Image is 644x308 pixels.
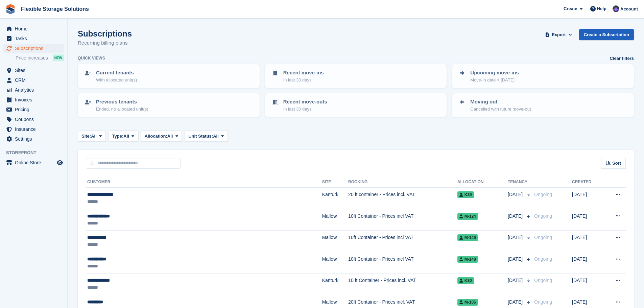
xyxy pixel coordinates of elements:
[534,256,552,262] span: Ongoing
[78,39,132,47] p: Recurring billing plans
[3,105,64,114] a: menu
[266,94,446,116] a: Recent move-outs In last 30 days
[470,69,519,77] p: Upcoming move-ins
[81,133,91,140] span: Site:
[508,256,524,263] span: [DATE]
[141,131,182,142] button: Allocation: All
[470,77,519,84] p: Move-in date > [DATE]
[453,65,633,87] a: Upcoming move-ins Move-in date > [DATE]
[112,133,124,140] span: Type:
[508,277,524,284] span: [DATE]
[15,24,55,33] span: Home
[470,106,531,113] p: Cancelled with future move-out
[15,115,55,124] span: Coupons
[18,3,92,15] a: Flexible Storage Solutions
[508,234,524,241] span: [DATE]
[544,29,574,40] button: Export
[53,54,64,61] div: NEW
[457,277,474,284] span: K30
[15,44,55,53] span: Subscriptions
[15,34,55,43] span: Tasks
[78,29,132,38] h1: Subscriptions
[534,213,552,219] span: Ongoing
[3,44,64,53] a: menu
[5,4,16,14] img: stora-icon-8386f47178a22dfd0bd8f6a31ec36ba5ce8667c1dd55bd0f319d3a0aa187defe.svg
[78,65,259,87] a: Current tenants With allocated unit(s)
[534,278,552,283] span: Ongoing
[572,188,603,209] td: [DATE]
[348,177,457,188] th: Booking
[322,274,348,295] td: Kanturk
[572,209,603,231] td: [DATE]
[322,231,348,252] td: Mallow
[56,159,64,167] a: Preview store
[612,160,621,167] span: Sort
[213,133,219,140] span: All
[470,98,531,106] p: Moving out
[96,98,148,106] p: Previous tenants
[78,55,105,61] h6: Quick views
[283,69,324,77] p: Recent move-ins
[457,191,474,198] span: K39
[597,5,606,12] span: Help
[348,252,457,274] td: 10ft Container - Prices incl VAT
[283,77,324,84] p: In last 30 days
[348,209,457,231] td: 10ft Container - Prices incl VAT
[185,131,228,142] button: Unit Status: All
[3,75,64,85] a: menu
[188,133,213,140] span: Unit Status:
[86,177,322,188] th: Customer
[6,149,67,156] span: Storefront
[572,252,603,274] td: [DATE]
[3,158,64,167] a: menu
[579,29,634,40] a: Create a Subscription
[266,65,446,87] a: Recent move-ins In last 30 days
[96,69,137,77] p: Current tenants
[3,134,64,144] a: menu
[322,177,348,188] th: Site
[3,85,64,95] a: menu
[91,133,97,140] span: All
[457,177,508,188] th: Allocation
[123,133,129,140] span: All
[457,234,478,241] span: M-149
[96,77,137,84] p: With allocated unit(s)
[348,188,457,209] td: 20 ft container - Prices incl. VAT
[508,213,524,220] span: [DATE]
[552,31,566,38] span: Export
[322,252,348,274] td: Mallow
[16,55,48,61] span: Price increases
[508,191,524,198] span: [DATE]
[322,209,348,231] td: Mallow
[564,5,577,12] span: Create
[610,55,634,62] a: Clear filters
[572,274,603,295] td: [DATE]
[283,98,327,106] p: Recent move-outs
[78,131,106,142] button: Site: All
[16,54,64,62] a: Price increases NEW
[15,95,55,104] span: Invoices
[15,105,55,114] span: Pricing
[15,75,55,85] span: CRM
[109,131,138,142] button: Type: All
[3,115,64,124] a: menu
[3,124,64,134] a: menu
[15,85,55,95] span: Analytics
[457,213,478,220] span: M-124
[3,95,64,104] a: menu
[3,24,64,33] a: menu
[348,274,457,295] td: 10 ft Container - Prices incl. VAT
[572,231,603,252] td: [DATE]
[534,299,552,305] span: Ongoing
[78,94,259,116] a: Previous tenants Ended, no allocated unit(s)
[572,177,603,188] th: Created
[167,133,173,140] span: All
[457,256,478,263] span: M-148
[457,299,478,306] span: M-106
[322,188,348,209] td: Kanturk
[508,177,531,188] th: Tenancy
[145,133,167,140] span: Allocation:
[534,235,552,240] span: Ongoing
[283,106,327,113] p: In last 30 days
[453,94,633,116] a: Moving out Cancelled with future move-out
